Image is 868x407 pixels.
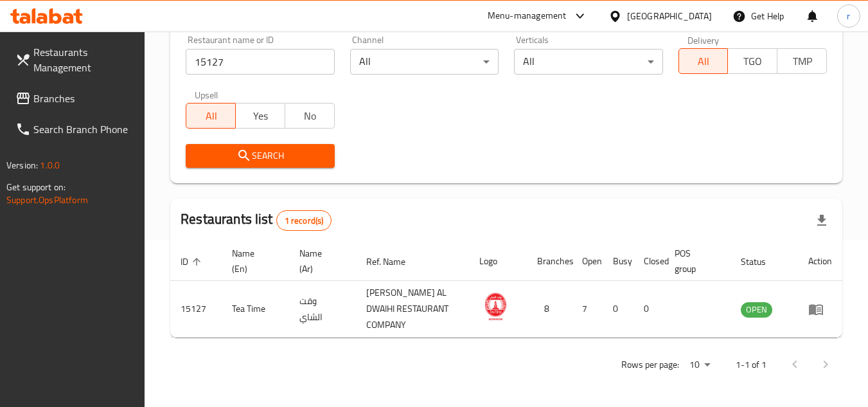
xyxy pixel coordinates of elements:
span: 1 record(s) [277,215,332,227]
span: Search [196,148,324,164]
span: OPEN [741,302,772,317]
label: Delivery [687,35,720,44]
div: Rows per page: [684,356,715,375]
button: TGO [727,48,777,74]
th: Logo [469,242,527,281]
th: Branches [527,242,572,281]
span: Restaurants Management [33,44,135,75]
span: Ref. Name [366,254,422,269]
button: TMP [777,48,827,74]
div: Export file [806,205,837,236]
span: 1.0.0 [40,157,60,174]
td: 0 [603,281,633,338]
span: Status [741,254,783,269]
span: Name (En) [232,246,274,276]
table: enhanced table [170,242,842,338]
button: Search [186,144,334,168]
span: All [684,52,723,71]
td: 15127 [170,281,222,338]
td: 7 [572,281,603,338]
div: Menu [808,302,832,317]
span: POS group [675,246,715,276]
span: ID [181,254,205,269]
button: All [186,103,236,129]
span: Search Branch Phone [33,122,135,137]
h2: Restaurants list [181,210,332,231]
span: All [191,107,231,125]
a: Support.OpsPlatform [6,192,88,208]
input: Search for restaurant name or ID.. [186,49,334,75]
span: TGO [733,52,772,71]
th: Closed [633,242,664,281]
span: Name (Ar) [299,246,341,276]
span: r [847,9,850,23]
label: Upsell [195,90,218,99]
div: All [350,49,499,75]
div: Menu-management [488,8,567,24]
td: [PERSON_NAME] AL DWAIHI RESTAURANT COMPANY [356,281,469,338]
button: All [678,48,729,74]
div: All [514,49,662,75]
p: Rows per page: [621,357,679,373]
a: Restaurants Management [5,37,145,83]
th: Open [572,242,603,281]
div: [GEOGRAPHIC_DATA] [627,9,712,23]
span: Version: [6,157,38,174]
span: TMP [783,52,822,71]
span: Get support on: [6,179,66,195]
button: Yes [235,103,285,129]
button: No [285,103,335,129]
div: OPEN [741,302,772,318]
td: 8 [527,281,572,338]
p: 1-1 of 1 [736,357,766,373]
span: Yes [241,107,280,125]
th: Busy [603,242,633,281]
td: 0 [633,281,664,338]
td: Tea Time [222,281,289,338]
img: Tea Time [479,291,511,323]
th: Action [798,242,842,281]
a: Branches [5,83,145,114]
td: وقت الشاي [289,281,356,338]
a: Search Branch Phone [5,114,145,145]
span: No [290,107,330,125]
span: Branches [33,91,135,106]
